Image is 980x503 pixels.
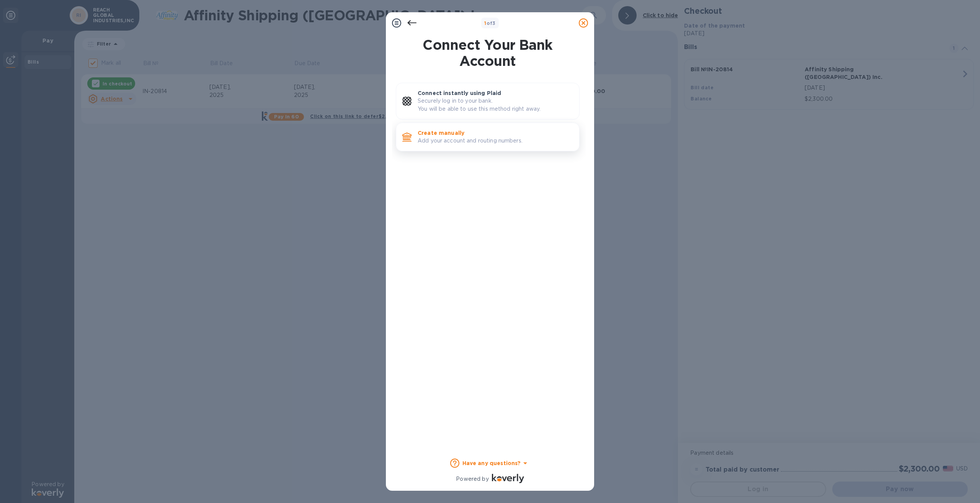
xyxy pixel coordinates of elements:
b: Have any questions? [462,460,521,466]
p: Powered by [456,475,488,483]
h1: Connect Your Bank Account [393,37,583,69]
img: Logo [492,474,524,483]
p: Securely log in to your bank. You will be able to use this method right away. [418,97,573,113]
p: Create manually [418,129,573,137]
p: Add your account and routing numbers. [418,137,573,145]
span: 1 [484,20,486,26]
b: of 3 [484,20,496,26]
p: Connect instantly using Plaid [418,89,573,97]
